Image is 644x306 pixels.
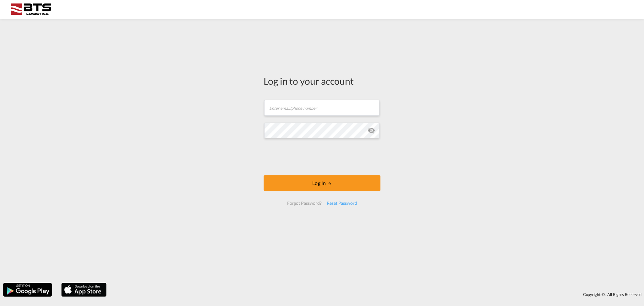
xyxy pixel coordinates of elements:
div: Reset Password [324,198,360,209]
img: google.png [3,282,52,297]
input: Enter email/phone number [264,100,379,116]
div: Forgot Password? [284,198,324,209]
div: Log in to your account [264,74,380,87]
img: cdcc71d0be7811ed9adfbf939d2aa0e8.png [9,3,52,17]
md-icon: icon-eye-off [368,127,375,134]
div: Copyright © . All Rights Reserved [110,289,644,300]
iframe: reCAPTCHA [274,145,370,169]
button: LOGIN [264,175,380,191]
img: apple.png [61,282,107,297]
